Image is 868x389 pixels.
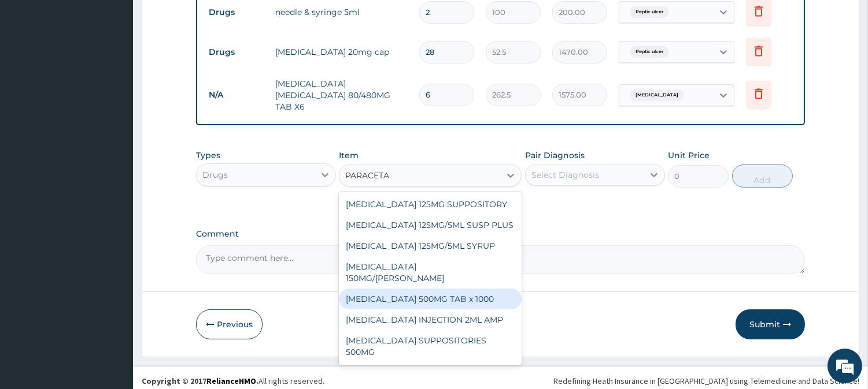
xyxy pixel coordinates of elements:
div: [MEDICAL_DATA] SUPPOSITORIES 500MG [339,330,522,362]
div: [MEDICAL_DATA] 125MG/5ML SUSP PLUS [339,215,522,235]
div: Chat with us now [60,65,194,80]
div: Drugs [202,169,228,181]
td: needle & syringe 5ml [269,1,413,24]
label: Unit Price [668,149,710,161]
div: [MEDICAL_DATA] INJECTION 2ML AMP [339,309,522,330]
div: [MEDICAL_DATA] 125MG SUPPOSITORY [339,194,522,215]
span: [MEDICAL_DATA] [630,89,684,101]
div: [MEDICAL_DATA] 125MG/5ML SYRUP [339,235,522,256]
div: [MEDICAL_DATA] 500MG TAB x 1000 [339,289,522,309]
button: Add [732,164,793,188]
td: N/A [203,84,269,106]
label: Types [196,151,220,160]
a: RelianceHMO [206,376,256,386]
div: [MEDICAL_DATA] 150MG/[PERSON_NAME] [339,256,522,289]
label: Item [339,149,359,161]
td: Drugs [203,42,269,63]
label: Comment [196,229,805,239]
td: Drugs [203,2,269,23]
textarea: Type your message and hit 'Enter' [6,263,220,304]
span: We're online! [67,119,160,236]
div: Redefining Heath Insurance in [GEOGRAPHIC_DATA] using Telemedicine and Data Science! [553,375,859,387]
img: d_794563401_company_1708531726252_794563401 [21,58,47,87]
span: Peptic ulcer [630,46,669,58]
div: Minimize live chat window [190,6,217,33]
button: Previous [196,309,263,339]
button: Submit [736,309,805,339]
label: Pair Diagnosis [525,149,585,161]
strong: Copyright © 2017 . [142,376,258,386]
td: [MEDICAL_DATA] 20mg cap [269,40,413,63]
span: Peptic ulcer [630,6,669,18]
div: Select Diagnosis [531,169,599,181]
td: [MEDICAL_DATA] [MEDICAL_DATA] 80/480MG TAB X6 [269,72,413,118]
